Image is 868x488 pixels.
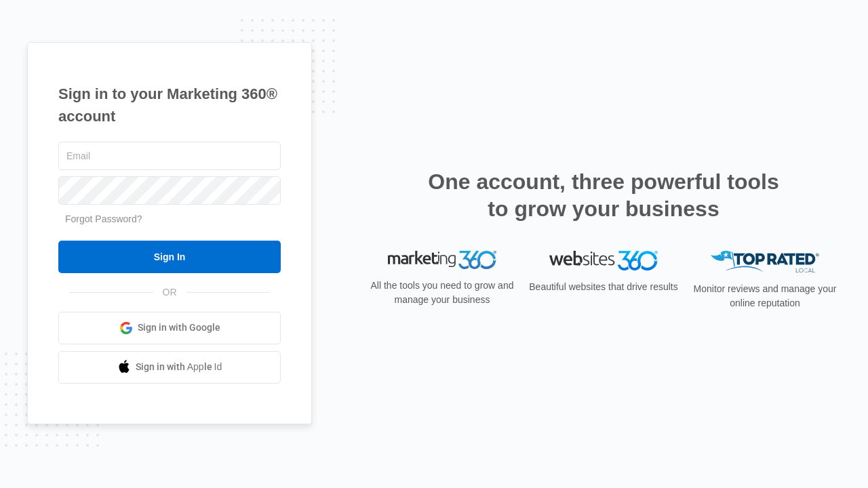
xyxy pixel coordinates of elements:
[711,251,819,273] img: Top Rated Local
[388,251,496,270] img: Marketing 360
[689,282,841,310] p: Monitor reviews and manage your online reputation
[153,285,186,300] span: OR
[136,360,222,374] span: Sign in with Apple Id
[138,321,220,335] span: Sign in with Google
[58,142,281,170] input: Email
[58,83,281,127] h1: Sign in to your Marketing 360® account
[58,312,281,344] a: Sign in with Google
[366,279,518,307] p: All the tools you need to grow and manage your business
[65,213,142,224] a: Forgot Password?
[58,351,281,384] a: Sign in with Apple Id
[58,241,281,273] input: Sign In
[549,251,658,270] img: Websites 360
[528,280,679,294] p: Beautiful websites that drive results
[424,168,783,222] h2: One account, three powerful tools to grow your business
